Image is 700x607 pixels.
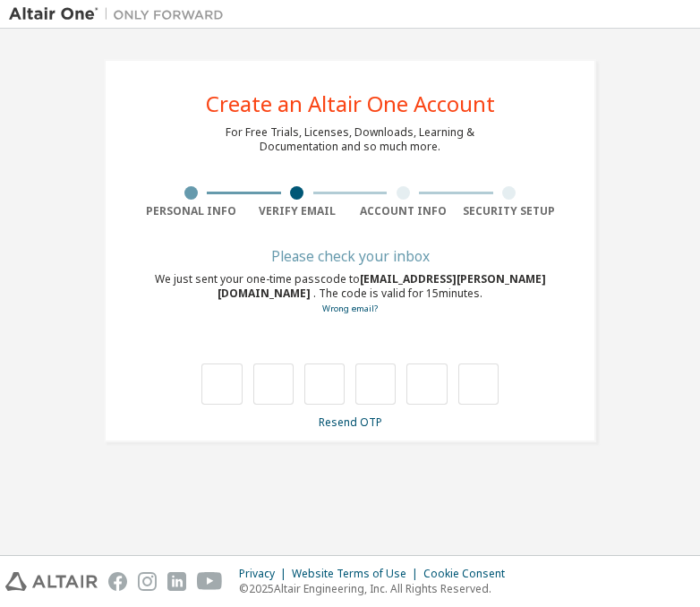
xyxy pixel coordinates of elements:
[197,572,223,591] img: youtube.svg
[5,572,98,591] img: altair_logo.svg
[292,567,423,581] div: Website Terms of Use
[322,303,378,314] a: Go back to the registration form
[350,204,457,218] div: Account Info
[138,204,244,218] div: Personal Info
[244,204,351,218] div: Verify Email
[319,415,382,430] a: Resend OTP
[206,93,495,115] div: Create an Altair One Account
[226,125,474,154] div: For Free Trials, Licenses, Downloads, Learning & Documentation and so much more.
[9,5,233,23] img: Altair One
[138,572,157,591] img: instagram.svg
[239,567,292,581] div: Privacy
[138,272,562,316] div: We just sent your one-time passcode to . The code is valid for 15 minutes.
[108,572,127,591] img: facebook.svg
[218,271,546,301] span: [EMAIL_ADDRESS][PERSON_NAME][DOMAIN_NAME]
[457,204,563,218] div: Security Setup
[239,581,516,596] p: © 2025 Altair Engineering, Inc. All Rights Reserved.
[423,567,516,581] div: Cookie Consent
[167,572,186,591] img: linkedin.svg
[138,251,562,261] div: Please check your inbox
